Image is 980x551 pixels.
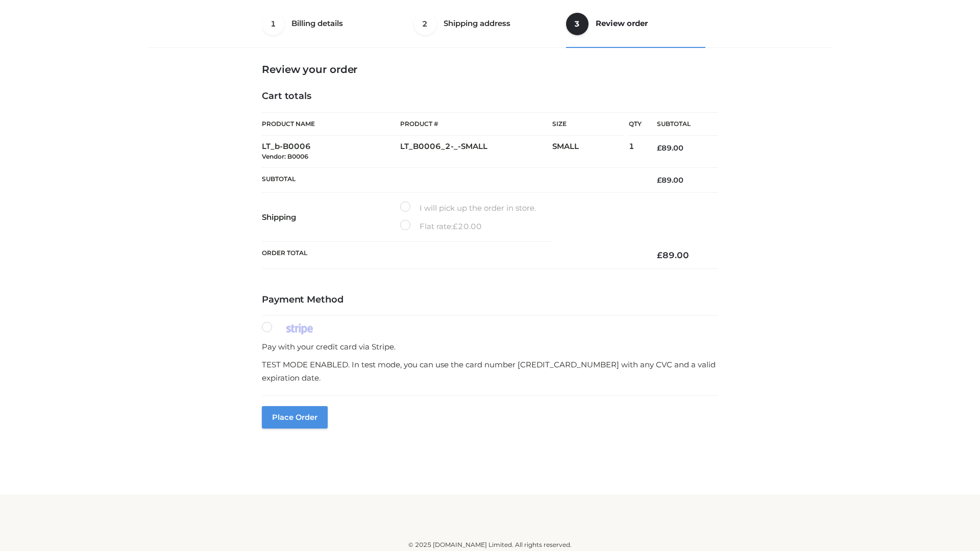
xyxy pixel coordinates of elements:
bdi: 89.00 [657,176,683,185]
th: Shipping [262,193,400,242]
button: Place order [262,406,328,429]
th: Order Total [262,242,642,269]
h4: Payment Method [262,294,718,306]
th: Product # [400,112,552,136]
span: £ [657,250,663,260]
td: LT_B0006_2-_-SMALL [400,136,552,168]
div: © 2025 [DOMAIN_NAME] Limited. All rights reserved. [152,540,828,550]
span: £ [453,221,458,231]
th: Qty [629,112,642,136]
td: LT_b-B0006 [262,136,400,168]
span: £ [657,176,661,185]
th: Subtotal [262,167,642,192]
h3: Review your order [262,63,718,76]
h4: Cart totals [262,91,718,102]
p: TEST MODE ENABLED. In test mode, you can use the card number [CREDIT_CARD_NUMBER] with any CVC an... [262,358,718,384]
label: I will pick up the order in store. [400,202,536,215]
th: Subtotal [642,113,718,136]
th: Size [552,113,624,136]
p: Pay with your credit card via Stripe. [262,340,718,354]
bdi: 89.00 [657,143,683,153]
td: SMALL [552,136,629,168]
label: Flat rate: [400,220,482,233]
span: £ [657,143,661,153]
small: Vendor: B0006 [262,153,308,160]
td: 1 [629,136,642,168]
bdi: 89.00 [657,250,689,260]
bdi: 20.00 [453,221,482,231]
th: Product Name [262,112,400,136]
